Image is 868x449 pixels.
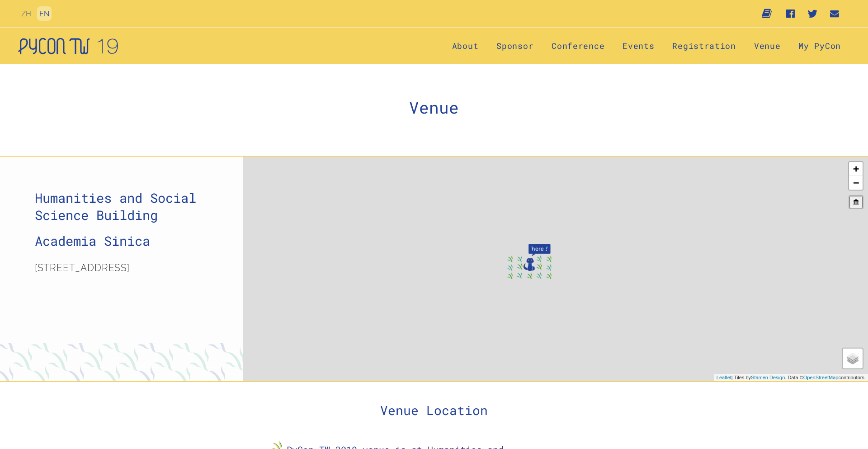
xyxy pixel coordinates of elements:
[37,6,52,21] button: EN
[754,37,781,55] a: Venue
[849,162,863,176] a: Zoom in
[717,375,731,380] a: Leaflet
[552,37,604,55] label: Conference
[843,349,863,368] a: Layers
[714,374,868,382] div: | Tiles by . Data © contributors.
[849,196,863,208] button: Map Home
[623,37,654,55] label: Events
[271,402,597,419] h2: Venue Location
[798,37,841,55] a: My PyCon
[35,232,150,249] span: Academia Sinica
[35,260,217,275] p: [STREET_ADDRESS]
[803,375,839,380] a: OpenStreetMap
[853,199,859,205] img: Map Home
[672,37,736,55] label: Registration
[21,10,31,18] a: ZH
[496,37,533,55] a: Sponsor
[849,176,863,190] a: Zoom out
[452,37,479,55] a: About
[19,6,33,21] button: ZH
[751,375,785,380] a: Stamen Design
[35,189,217,224] span: Humanities and Social Science Building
